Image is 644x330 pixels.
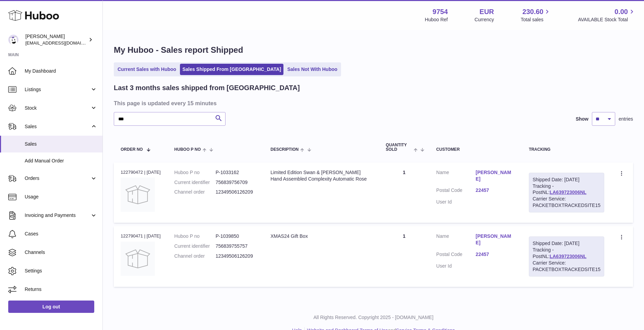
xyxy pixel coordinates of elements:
[25,86,90,93] span: Listings
[25,40,101,46] span: [EMAIL_ADDRESS][DOMAIN_NAME]
[25,105,90,111] span: Stock
[25,68,97,74] span: My Dashboard
[529,147,604,152] div: Tracking
[216,233,257,240] dd: P-1039850
[533,260,600,273] div: Carrier Service: PACKETBOXTRACKEDSITE15
[25,286,97,293] span: Returns
[174,243,216,249] dt: Current identifier
[216,179,257,186] dd: 756839756709
[521,16,551,23] span: Total sales
[479,7,494,16] strong: EUR
[270,147,299,152] span: Description
[115,64,179,75] a: Current Sales with Huboo
[436,187,476,195] dt: Postal Code
[108,314,639,321] p: All Rights Reserved. Copyright 2025 - [DOMAIN_NAME]
[379,226,429,286] td: 1
[270,233,372,240] div: XMAS24 Gift Box
[615,7,628,16] span: 0.00
[578,16,636,23] span: AVAILABLE Stock Total
[25,141,97,147] span: Sales
[436,233,476,248] dt: Name
[285,64,340,75] a: Sales Not With Huboo
[216,243,257,249] dd: 756839755757
[619,116,633,122] span: entries
[114,45,633,56] h1: My Huboo - Sales report Shipped
[433,7,448,16] strong: 9754
[121,178,155,212] img: no-photo.jpg
[121,169,161,175] div: 122790472 | [DATE]
[25,268,97,274] span: Settings
[25,212,90,219] span: Invoicing and Payments
[25,123,90,130] span: Sales
[174,179,216,186] dt: Current identifier
[121,242,155,276] img: no-photo.jpg
[386,143,412,152] span: Quantity Sold
[522,7,543,16] span: 230.60
[379,162,429,223] td: 1
[533,196,600,209] div: Carrier Service: PACKETBOXTRACKEDSITE15
[476,233,515,246] a: [PERSON_NAME]
[8,301,94,313] a: Log out
[436,251,476,259] dt: Postal Code
[114,99,631,107] h3: This page is updated every 15 minutes
[25,158,97,164] span: Add Manual Order
[174,233,216,240] dt: Huboo P no
[270,169,372,182] div: Limited Edition Swan & [PERSON_NAME] Hand Assembled Complexity Automatic Rose
[25,33,87,46] div: [PERSON_NAME]
[121,147,143,152] span: Order No
[476,251,515,258] a: 22457
[436,199,476,205] dt: User Id
[180,64,283,75] a: Sales Shipped From [GEOGRAPHIC_DATA]
[436,147,515,152] div: Customer
[25,249,97,256] span: Channels
[174,169,216,176] dt: Huboo P no
[8,35,19,45] img: info@fieldsluxury.london
[475,16,494,23] div: Currency
[476,169,515,182] a: [PERSON_NAME]
[114,83,300,93] h2: Last 3 months sales shipped from [GEOGRAPHIC_DATA]
[533,240,600,247] div: Shipped Date: [DATE]
[436,263,476,269] dt: User Id
[216,253,257,259] dd: 12349506126209
[25,175,90,182] span: Orders
[476,187,515,194] a: 22457
[216,169,257,176] dd: P-1033162
[576,116,588,122] label: Show
[529,173,604,212] div: Tracking - PostNL:
[174,189,216,195] dt: Channel order
[25,194,97,200] span: Usage
[533,176,600,183] div: Shipped Date: [DATE]
[25,231,97,237] span: Cases
[550,190,586,195] a: LA639723006NL
[174,253,216,259] dt: Channel order
[216,189,257,195] dd: 12349506126209
[425,16,448,23] div: Huboo Ref
[174,147,201,152] span: Huboo P no
[521,7,551,23] a: 230.60 Total sales
[578,7,636,23] a: 0.00 AVAILABLE Stock Total
[121,233,161,239] div: 122790471 | [DATE]
[436,169,476,184] dt: Name
[529,236,604,276] div: Tracking - PostNL:
[550,254,586,259] a: LA639723006NL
